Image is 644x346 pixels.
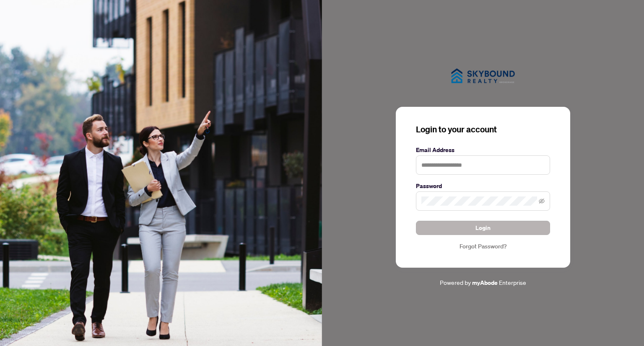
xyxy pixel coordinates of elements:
a: myAbode [472,278,498,287]
span: eye-invisible [539,198,545,204]
a: Forgot Password? [416,242,550,251]
label: Password [416,181,550,191]
span: Enterprise [499,279,526,286]
h3: Login to your account [416,124,550,135]
span: Powered by [440,279,471,286]
img: ma-logo [441,59,525,93]
button: Login [416,221,550,235]
span: Login [475,221,491,235]
label: Email Address [416,145,550,155]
